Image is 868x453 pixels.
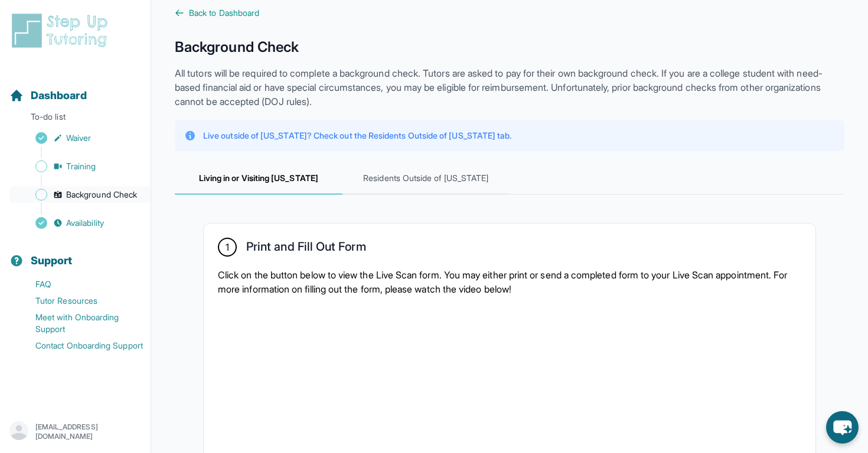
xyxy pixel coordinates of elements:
nav: Tabs [175,163,844,195]
span: Living in or Visiting [US_STATE] [175,163,342,195]
h2: Print and Fill Out Form [246,239,366,258]
a: Dashboard [9,87,87,104]
a: Tutor Resources [9,293,151,309]
h1: Background Check [175,38,844,57]
img: logo [9,12,115,50]
p: [EMAIL_ADDRESS][DOMAIN_NAME] [35,422,141,441]
p: To-do list [5,111,146,127]
a: Back to Dashboard [175,7,844,19]
p: All tutors will be required to complete a background check. Tutors are asked to pay for their own... [175,66,844,109]
span: Residents Outside of [US_STATE] [342,163,510,195]
a: Background Check [9,186,151,203]
p: Live outside of [US_STATE]? Check out the Residents Outside of [US_STATE] tab. [203,130,511,142]
span: Background Check [66,189,137,201]
a: Meet with Onboarding Support [9,309,151,337]
span: Waiver [66,132,91,144]
button: [EMAIL_ADDRESS][DOMAIN_NAME] [9,421,141,442]
p: Click on the button below to view the Live Scan form. You may either print or send a completed fo... [218,268,801,296]
span: Back to Dashboard [189,7,259,19]
a: Contact Onboarding Support [9,337,151,354]
button: chat-button [826,411,859,444]
span: Availability [66,217,104,229]
span: Support [31,252,73,269]
a: Training [9,158,151,175]
a: Availability [9,215,151,231]
button: Support [5,234,146,274]
a: FAQ [9,276,151,293]
button: Dashboard [5,68,146,109]
span: Dashboard [31,87,87,104]
span: 1 [226,240,229,254]
a: Waiver [9,130,151,146]
span: Training [66,160,96,172]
